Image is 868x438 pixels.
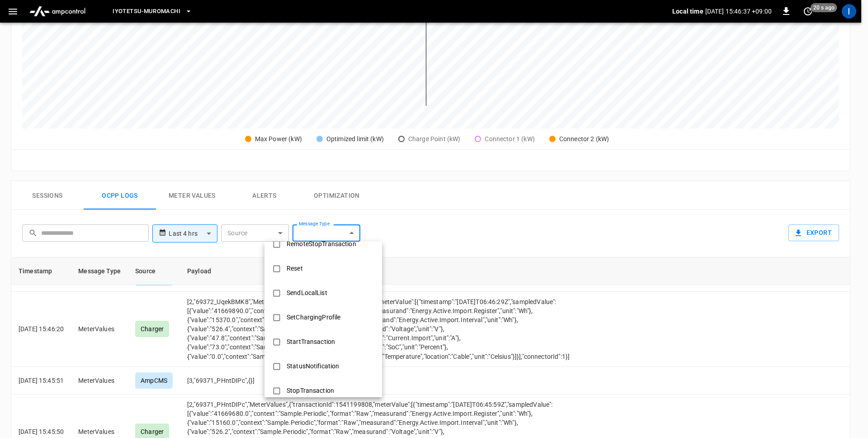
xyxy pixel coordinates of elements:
[281,260,308,277] div: Reset
[281,382,340,399] div: StopTransaction
[281,285,333,301] div: SendLocalList
[281,309,346,326] div: SetChargingProfile
[281,333,340,350] div: StartTransaction
[281,236,362,252] div: RemoteStopTransaction
[281,358,344,375] div: StatusNotification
